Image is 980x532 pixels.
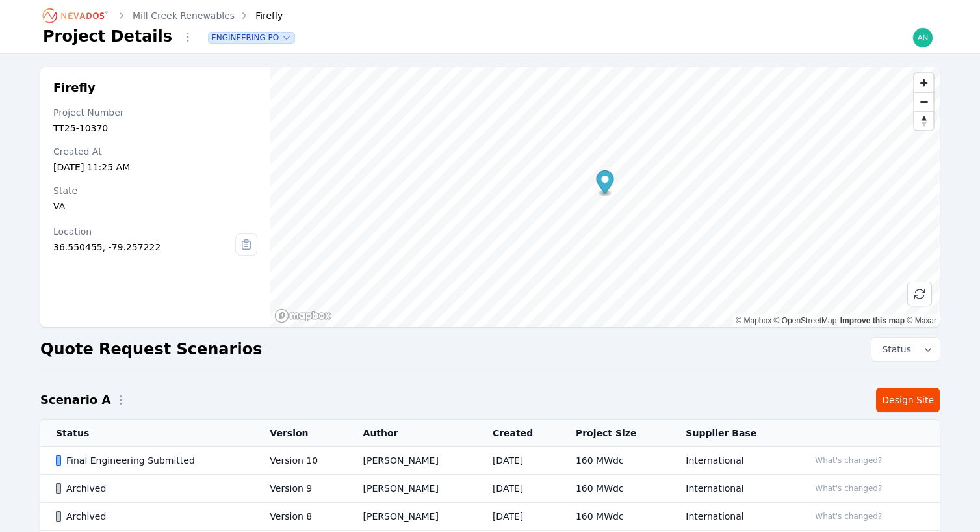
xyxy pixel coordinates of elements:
[53,80,257,96] h2: Firefly
[348,447,477,475] td: [PERSON_NAME]
[274,308,331,323] a: Mapbox homepage
[40,447,940,475] tr: Final Engineering SubmittedVersion 10[PERSON_NAME][DATE]160 MWdcInternationalWhat's changed?
[560,475,670,503] td: 160 MWdc
[477,475,560,503] td: [DATE]
[914,111,933,130] button: Reset bearing to north
[53,200,257,213] div: VA
[840,316,905,325] a: Improve this map
[809,453,888,468] button: What's changed?
[53,161,257,174] div: [DATE] 11:25 AM
[348,503,477,531] td: [PERSON_NAME]
[40,475,940,503] tr: ArchivedVersion 9[PERSON_NAME][DATE]160 MWdcInternationalWhat's changed?
[809,509,888,524] button: What's changed?
[877,343,911,356] span: Status
[907,316,936,325] a: Maxar
[56,454,248,467] div: Final Engineering Submitted
[40,391,110,409] h2: Scenario A
[40,339,262,360] h2: Quote Request Scenarios
[809,481,888,496] button: What's changed?
[133,9,235,22] a: Mill Creek Renewables
[560,447,670,475] td: 160 MWdc
[912,27,933,48] img: andrew@nevados.solar
[596,170,613,197] div: Map marker
[560,503,670,531] td: 160 MWdc
[254,475,347,503] td: Version 9
[254,503,347,531] td: Version 8
[40,420,254,447] th: Status
[53,122,257,135] div: TT25-10370
[254,447,347,475] td: Version 10
[477,447,560,475] td: [DATE]
[53,184,257,197] div: State
[670,447,793,475] td: International
[348,475,477,503] td: [PERSON_NAME]
[871,338,940,361] button: Status
[43,5,283,26] nav: Breadcrumb
[477,420,560,447] th: Created
[56,510,248,523] div: Archived
[736,316,771,325] a: Mapbox
[56,482,248,495] div: Archived
[254,420,347,447] th: Version
[53,106,257,119] div: Project Number
[914,73,933,92] button: Zoom in
[477,503,560,531] td: [DATE]
[43,26,172,47] h1: Project Details
[53,241,235,254] div: 36.550455, -79.257222
[670,503,793,531] td: International
[237,9,283,22] div: Firefly
[270,67,940,327] canvas: Map
[914,93,933,111] span: Zoom out
[670,420,793,447] th: Supplier Base
[876,388,940,412] a: Design Site
[53,145,257,158] div: Created At
[560,420,670,447] th: Project Size
[53,225,235,238] div: Location
[209,33,294,43] button: Engineering PO
[914,112,933,130] span: Reset bearing to north
[774,316,837,325] a: OpenStreetMap
[670,475,793,503] td: International
[914,92,933,111] button: Zoom out
[40,503,940,531] tr: ArchivedVersion 8[PERSON_NAME][DATE]160 MWdcInternationalWhat's changed?
[348,420,477,447] th: Author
